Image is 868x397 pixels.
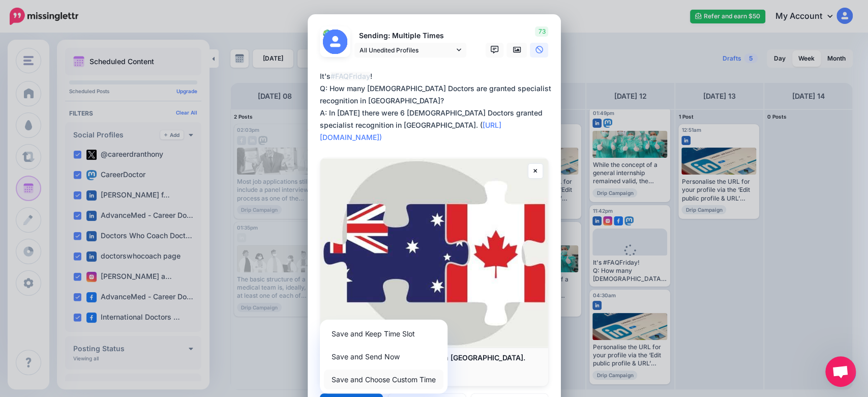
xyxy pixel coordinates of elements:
[320,70,554,144] div: It's ! Q: How many [DEMOGRAPHIC_DATA] Doctors are granted specialist recognition in [GEOGRAPHIC_D...
[323,30,331,38] img: 8VMNCI5Gv2n-bsa107011.png
[360,45,454,55] span: All Unedited Profiles
[324,370,443,389] a: Save and Choose Custom Time
[324,347,443,366] a: Save and Send Now
[323,30,347,54] img: user_default_image.png
[354,43,466,58] a: All Unedited Profiles
[535,26,548,37] span: 73
[354,30,466,42] p: Sending: Multiple Times
[320,158,548,348] img: Canadian Doctors In Australia. Great Prospects Here's Why.
[324,324,443,344] a: Save and Keep Time Slot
